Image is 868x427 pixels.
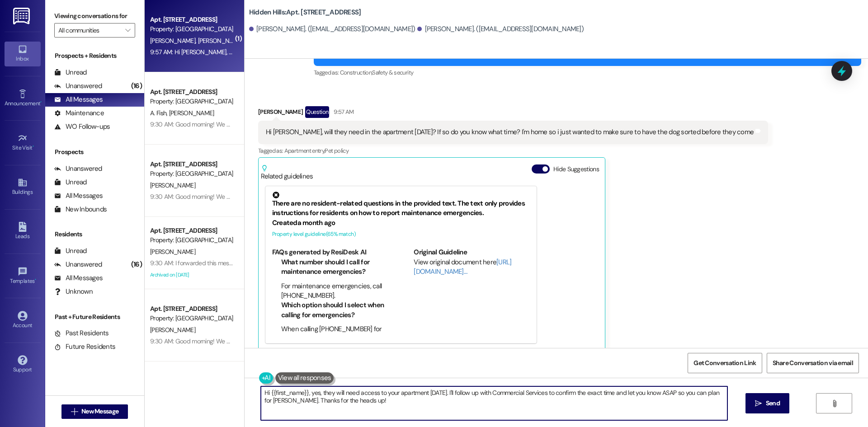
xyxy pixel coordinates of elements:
[54,205,107,214] div: New Inbounds
[35,277,36,283] span: •
[54,260,102,269] div: Unanswered
[54,273,103,283] div: All Messages
[272,218,530,228] div: Created a month ago
[314,66,861,79] div: Tagged as:
[45,51,144,61] div: Prospects + Residents
[281,282,388,301] li: For maintenance emergencies, call [PHONE_NUMBER].
[272,248,366,257] b: FAQs generated by ResiDesk AI
[58,23,121,38] input: All communities
[266,127,754,137] div: Hi [PERSON_NAME], will they need in the apartment [DATE]? If so do you know what time? I'm home s...
[372,69,413,76] span: Safety & security
[773,358,853,368] span: Share Conversation via email
[150,24,234,34] div: Property: [GEOGRAPHIC_DATA]
[54,164,102,174] div: Unanswered
[150,87,234,97] div: Apt. [STREET_ADDRESS]
[40,99,42,105] span: •
[5,131,41,155] a: Site Visit •
[125,27,130,34] i: 
[54,246,87,256] div: Unread
[150,248,195,256] span: [PERSON_NAME]
[169,109,214,117] span: [PERSON_NAME]
[150,337,834,345] div: 9:30 AM: Good morning! We wanted to make you aware that we currently have contractors on site wor...
[54,108,104,118] div: Maintenance
[150,109,169,117] span: A. Fish
[129,258,144,272] div: (16)
[5,219,41,244] a: Leads
[54,95,103,104] div: All Messages
[150,169,234,178] div: Property: [GEOGRAPHIC_DATA]
[61,404,128,419] button: New Message
[272,192,530,218] div: There are no resident-related questions in the provided text. The text only provides instructions...
[150,15,234,24] div: Apt. [STREET_ADDRESS]
[325,147,349,155] span: Pet policy
[150,235,234,245] div: Property: [GEOGRAPHIC_DATA]
[745,393,789,413] button: Send
[54,9,135,23] label: Viewing conversations for
[54,122,110,131] div: WO Follow-ups
[150,326,195,334] span: [PERSON_NAME]
[150,226,234,235] div: Apt. [STREET_ADDRESS]
[766,399,780,408] span: Send
[284,147,325,155] span: Apartment entry ,
[249,8,361,17] b: Hidden Hills: Apt. [STREET_ADDRESS]
[54,178,87,187] div: Unread
[281,258,388,277] li: What number should I call for maintenance emergencies?
[54,342,115,352] div: Future Residents
[305,106,329,117] div: Question
[54,191,103,201] div: All Messages
[340,69,373,76] span: Construction ,
[198,37,243,45] span: [PERSON_NAME]
[45,230,144,239] div: Residents
[150,160,234,169] div: Apt. [STREET_ADDRESS]
[414,258,530,277] div: View original document here
[81,407,118,416] span: New Message
[150,97,234,106] div: Property: [GEOGRAPHIC_DATA]
[45,147,144,157] div: Prospects
[54,68,87,77] div: Unread
[54,328,109,338] div: Past Residents
[261,164,313,181] div: Related guidelines
[150,314,234,323] div: Property: [GEOGRAPHIC_DATA]
[45,312,144,322] div: Past + Future Residents
[13,8,32,24] img: ResiDesk Logo
[5,42,41,66] a: Inbox
[150,120,834,128] div: 9:30 AM: Good morning! We wanted to make you aware that we currently have contractors on site wor...
[414,258,511,276] a: [URL][DOMAIN_NAME]…
[150,259,368,267] div: 9:30 AM: I forwarded this message just in case you go outside while I am not home.
[54,81,102,91] div: Unanswered
[129,79,144,93] div: (16)
[33,143,34,150] span: •
[150,192,834,201] div: 9:30 AM: Good morning! We wanted to make you aware that we currently have contractors on site wor...
[688,353,762,373] button: Get Conversation Link
[150,37,198,45] span: [PERSON_NAME]
[5,175,41,199] a: Buildings
[261,386,727,420] textarea: Hi {{first_name}}, yes, they will need access to your apartment [DATE]. I'll follow up with Comme...
[414,248,467,257] b: Original Guideline
[417,24,584,34] div: [PERSON_NAME]. ([EMAIL_ADDRESS][DOMAIN_NAME])
[5,352,41,377] a: Support
[150,304,234,314] div: Apt. [STREET_ADDRESS]
[258,106,768,121] div: [PERSON_NAME]
[755,400,762,407] i: 
[767,353,859,373] button: Share Conversation via email
[331,107,354,117] div: 9:57 AM
[54,287,93,296] div: Unknown
[281,324,388,353] li: When calling [PHONE_NUMBER] for emergencies, press #3 to leave a message for the on-call team.
[693,358,756,368] span: Get Conversation Link
[258,144,768,157] div: Tagged as:
[553,164,599,174] label: Hide Suggestions
[831,400,838,407] i: 
[272,230,530,239] div: Property level guideline ( 65 % match)
[149,269,235,281] div: Archived on [DATE]
[150,48,622,56] div: 9:57 AM: Hi [PERSON_NAME], will they need in the apartment [DATE]? If so do you know what time? I...
[281,300,388,320] li: Which option should I select when calling for emergencies?
[5,308,41,333] a: Account
[5,264,41,288] a: Templates •
[150,181,195,189] span: [PERSON_NAME]
[249,24,415,34] div: [PERSON_NAME]. ([EMAIL_ADDRESS][DOMAIN_NAME])
[71,408,78,415] i: 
